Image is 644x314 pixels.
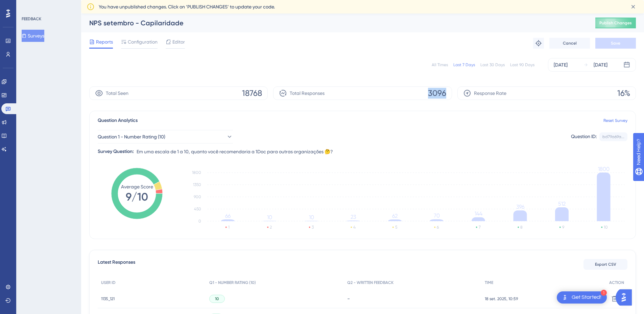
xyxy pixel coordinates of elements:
tspan: 144 [475,210,482,217]
tspan: 62 [392,213,398,219]
tspan: 23 [351,214,356,220]
tspan: 66 [225,213,231,219]
span: 18768 [242,88,262,99]
button: Publish Changes [595,18,636,28]
div: Last 90 Days [510,62,534,68]
span: Configuration [128,38,158,46]
div: Last 7 Days [453,62,475,68]
tspan: 1800 [192,170,201,175]
span: Total Responses [290,89,325,97]
span: Need Help? [16,2,42,10]
text: 5 [395,225,397,230]
tspan: 1350 [193,182,201,187]
span: Editor [172,38,185,46]
tspan: 0 [198,219,201,224]
div: Survey Question: [98,148,134,156]
tspan: 9/10 [126,190,148,203]
span: Q2 - WRITTEN FEEDBACK [347,280,393,285]
tspan: 512 [558,201,566,207]
iframe: UserGuiding AI Assistant Launcher [616,287,636,308]
button: Cancel [549,38,590,49]
tspan: 70 [434,212,440,219]
tspan: 396 [516,204,524,210]
span: You have unpublished changes. Click on ‘PUBLISH CHANGES’ to update your code. [99,3,275,11]
div: Question ID: [571,132,597,141]
span: Publish Changes [599,20,632,26]
tspan: Average Score [121,184,153,189]
text: 7 [479,225,481,230]
span: Total Seen [106,89,128,97]
div: [DATE] [594,61,607,69]
span: Question Analytics [98,116,138,125]
img: launcher-image-alternative-text [561,293,569,302]
a: Reset Survey [603,118,627,123]
div: 1 [601,290,607,296]
tspan: 1800 [598,166,610,172]
span: Q1 - NUMBER RATING (10) [209,280,256,285]
span: Em uma escala de 1 a 10, quanto você recomendaria a 1Doc para outras organizações 🤔? [137,148,333,156]
text: 9 [562,225,564,230]
span: Latest Responses [98,258,135,270]
span: Response Rate [474,89,506,97]
span: Reports [96,38,113,46]
div: bd79a69a... [602,134,624,139]
text: 1 [228,225,230,230]
text: 3 [312,225,314,230]
span: ACTION [609,280,624,285]
div: FEEDBACK [22,16,41,22]
tspan: 10 [267,214,272,220]
text: 2 [270,225,272,230]
div: All Times [432,62,448,68]
text: 10 [604,225,608,230]
div: Get Started! [572,294,601,301]
text: 8 [520,225,523,230]
button: Surveys [22,30,44,42]
div: Last 30 Days [480,62,505,68]
button: Save [595,38,636,49]
tspan: 900 [194,194,201,199]
div: - [347,295,478,302]
span: Export CSV [595,262,616,267]
button: Question 1 - Number Rating (10) [98,130,233,143]
tspan: 450 [194,207,201,211]
span: Cancel [563,41,577,46]
text: 6 [437,225,439,230]
button: Export CSV [583,259,627,270]
div: NPS setembro - Capilaridade [89,18,578,28]
div: [DATE] [554,61,568,69]
span: 10 [215,296,219,302]
span: 3096 [428,88,446,99]
div: Open Get Started! checklist, remaining modules: 1 [557,291,607,304]
span: USER ID [101,280,116,285]
tspan: 10 [309,214,314,220]
span: 18 set. 2025, 10:59 [485,296,518,302]
span: TIME [485,280,493,285]
text: 4 [353,225,356,230]
span: 1135_121 [101,296,115,302]
span: 16% [617,88,630,99]
span: Save [611,41,620,46]
span: Question 1 - Number Rating (10) [98,133,165,141]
